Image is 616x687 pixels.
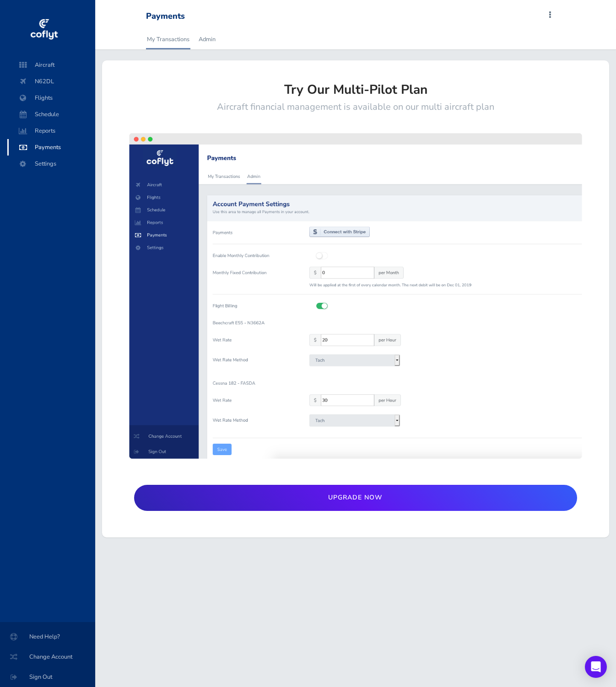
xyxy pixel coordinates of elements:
[11,628,84,645] span: Need Help?
[134,485,577,511] a: Upgrade Now
[146,29,190,49] a: My Transactions
[16,90,86,106] span: Flights
[109,116,602,476] img: payments-feature-8a5409cb82763967b47643a44552c26592835f24eec1bd9905f743b2f76d664d.png
[16,139,86,156] span: Payments
[109,82,602,98] h3: Try Our Multi-Pilot Plan
[198,29,216,49] a: Admin
[29,16,59,43] img: coflyt logo
[11,669,84,685] span: Sign Out
[16,156,86,172] span: Settings
[16,123,86,139] span: Reports
[585,656,607,678] div: Open Intercom Messenger
[16,106,86,123] span: Schedule
[16,73,86,90] span: N62DL
[146,11,185,21] div: Payments
[11,649,84,665] span: Change Account
[16,57,86,73] span: Aircraft
[109,102,602,113] h5: Aircraft financial management is available on our multi aircraft plan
